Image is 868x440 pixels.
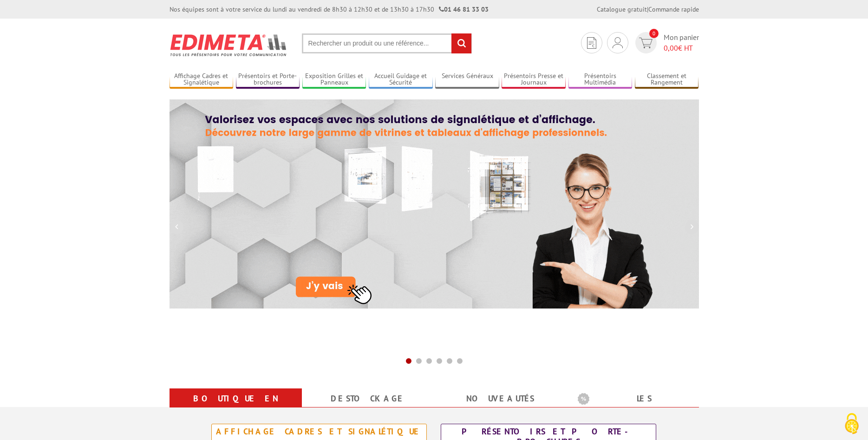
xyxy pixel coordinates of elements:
img: devis rapide [613,37,623,48]
a: devis rapide 0 Mon panier 0,00€ HT [633,32,699,53]
button: Cookies (fenêtre modale) [835,408,868,440]
a: nouveautés [445,390,555,407]
div: Nos équipes sont à votre service du lundi au vendredi de 8h30 à 12h30 et de 13h30 à 17h30 [170,5,489,14]
img: Présentoir, panneau, stand - Edimeta - PLV, affichage, mobilier bureau, entreprise [170,28,288,62]
input: Rechercher un produit ou une référence... [302,33,472,53]
a: Les promotions [578,390,688,424]
a: Présentoirs et Porte-brochures [236,72,300,87]
img: Cookies (fenêtre modale) [840,412,863,435]
span: Mon panier [664,32,699,53]
div: | [597,5,699,14]
a: Présentoirs Presse et Journaux [502,72,566,87]
strong: 01 46 81 33 03 [439,5,489,13]
a: Exposition Grilles et Panneaux [302,72,366,87]
img: devis rapide [587,37,596,49]
img: devis rapide [639,38,653,48]
div: Affichage Cadres et Signalétique [214,427,424,437]
a: Destockage [313,390,423,407]
a: Accueil Guidage et Sécurité [369,72,433,87]
span: € HT [664,43,699,53]
span: 0 [649,29,659,38]
a: Classement et Rangement [635,72,699,87]
a: Services Généraux [435,72,499,87]
a: Présentoirs Multimédia [568,72,633,87]
input: rechercher [451,33,471,53]
a: Affichage Cadres et Signalétique [170,72,234,87]
b: Les promotions [578,390,694,409]
a: Commande rapide [648,5,699,13]
a: Boutique en ligne [181,390,291,424]
a: Catalogue gratuit [597,5,647,13]
span: 0,00 [664,43,678,53]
